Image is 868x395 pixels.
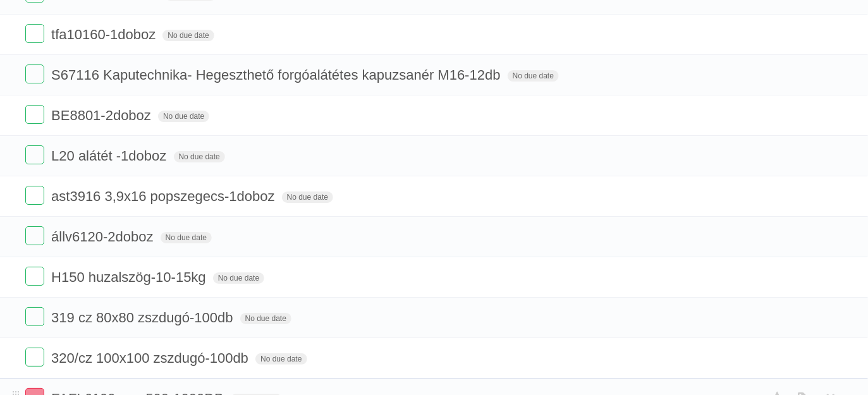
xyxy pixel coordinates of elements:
[51,269,209,285] span: H150 huzalszög-10-15kg
[25,186,44,205] label: Done
[51,310,236,325] span: 319 cz 80x80 zszdugó-100db
[25,105,44,124] label: Done
[161,232,212,243] span: No due date
[51,148,169,164] span: L20 alátét -1doboz
[51,27,159,42] span: tfa10160-1doboz
[51,188,278,204] span: ast3916 3,9x16 popszegecs-1doboz
[162,30,214,41] span: No due date
[25,307,44,326] label: Done
[255,353,307,365] span: No due date
[25,226,44,245] label: Done
[25,267,44,286] label: Done
[25,24,44,43] label: Done
[25,64,44,83] label: Done
[25,145,44,164] label: Done
[25,348,44,367] label: Done
[213,272,264,284] span: No due date
[282,191,333,203] span: No due date
[51,107,154,123] span: BE8801-2doboz
[158,111,209,122] span: No due date
[51,350,252,366] span: 320/cz 100x100 zszdugó-100db
[174,151,225,162] span: No due date
[240,313,291,324] span: No due date
[51,67,504,83] span: S67116 Kaputechnika- Hegeszthető forgóalátétes kapuzsanér M16-12db
[51,229,156,245] span: állv6120-2doboz
[508,70,559,82] span: No due date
